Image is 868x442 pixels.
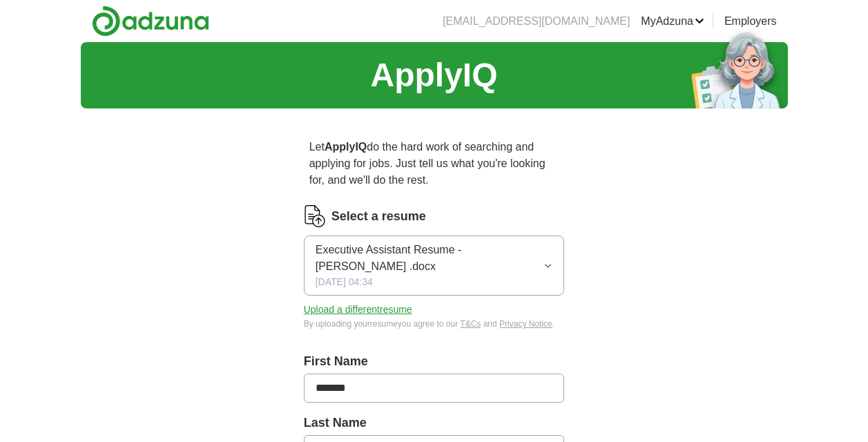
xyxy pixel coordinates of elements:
a: MyAdzuna [641,13,704,30]
label: Select a resume [331,207,426,226]
span: [DATE] 04:34 [316,275,373,289]
h1: ApplyIQ [370,50,497,100]
img: Adzuna logo [92,6,209,37]
a: T&Cs [460,319,481,329]
button: Executive Assistant Resume - [PERSON_NAME] .docx[DATE] 04:34 [304,236,565,296]
a: Privacy Notice [499,319,552,329]
div: By uploading your resume you agree to our and . [304,318,565,330]
li: [EMAIL_ADDRESS][DOMAIN_NAME] [443,13,630,30]
a: Employers [724,13,777,30]
label: Last Name [304,414,565,432]
strong: ApplyIQ [325,141,367,153]
p: Let do the hard work of searching and applying for jobs. Just tell us what you're looking for, an... [304,133,565,194]
img: CV Icon [304,205,326,227]
label: First Name [304,352,565,371]
span: Executive Assistant Resume - [PERSON_NAME] .docx [316,242,543,275]
button: Upload a differentresume [304,302,412,317]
